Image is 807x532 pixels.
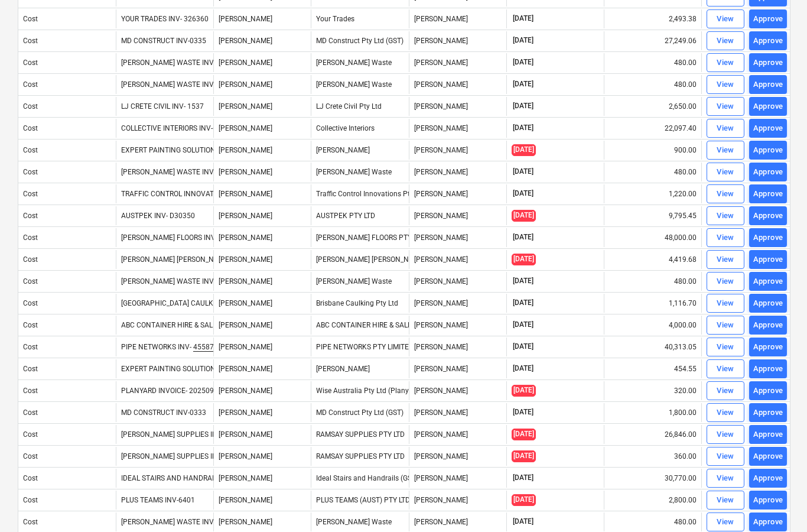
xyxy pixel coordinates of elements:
[512,101,535,111] span: [DATE]
[717,122,734,135] div: View
[753,384,783,398] div: Approve
[311,9,408,28] div: Your Trades
[753,406,783,420] div: Approve
[409,163,506,181] div: [PERSON_NAME]
[604,403,701,422] div: 1,800.00
[749,316,787,335] button: Approve
[121,80,238,89] div: [PERSON_NAME] WASTE INV- 20158
[23,37,38,45] div: Cost
[23,518,38,526] div: Cost
[604,119,701,138] div: 22,097.40
[749,403,787,422] button: Approve
[311,119,408,138] div: Collective Interiors
[749,294,787,313] button: Approve
[409,206,506,225] div: [PERSON_NAME]
[604,425,701,444] div: 26,846.00
[749,31,787,50] button: Approve
[753,56,783,70] div: Approve
[512,429,536,440] span: [DATE]
[219,233,272,242] span: Della Rosa
[707,206,744,225] button: View
[409,403,506,422] div: [PERSON_NAME]
[753,12,783,26] div: Approve
[753,472,783,485] div: Approve
[219,124,272,132] span: Della Rosa
[512,79,535,89] span: [DATE]
[707,228,744,247] button: View
[604,359,701,378] div: 454.55
[311,53,408,72] div: [PERSON_NAME] Waste
[219,365,272,373] span: Della Rosa
[121,146,253,154] div: EXPERT PAINTING SOLUTIONS INV- 1018
[717,340,734,354] div: View
[512,450,536,462] span: [DATE]
[753,275,783,288] div: Approve
[707,141,744,160] button: View
[604,447,701,466] div: 360.00
[311,447,408,466] div: RAMSAY SUPPLIES PTY LTD
[409,338,506,356] div: [PERSON_NAME]
[717,34,734,48] div: View
[512,517,535,527] span: [DATE]
[749,53,787,72] button: Approve
[311,141,408,160] div: [PERSON_NAME]
[707,272,744,291] button: View
[219,146,272,154] span: Della Rosa
[717,494,734,507] div: View
[121,387,243,395] div: PLANYARD INVOICE- 2025091415880
[23,365,38,373] div: Cost
[512,189,535,199] span: [DATE]
[121,277,238,286] div: [PERSON_NAME] WASTE INV- 20055
[409,9,506,28] div: [PERSON_NAME]
[707,250,744,269] button: View
[121,168,238,176] div: [PERSON_NAME] WASTE INV- 20107
[409,425,506,444] div: [PERSON_NAME]
[717,515,734,529] div: View
[23,387,38,395] div: Cost
[753,253,783,267] div: Approve
[311,250,408,269] div: [PERSON_NAME] [PERSON_NAME]
[311,294,408,313] div: Brisbane Caulking Pty Ltd
[121,365,253,373] div: EXPERT PAINTING SOLUTIONS INV- 1015
[512,35,535,46] span: [DATE]
[23,452,38,460] div: Cost
[512,14,535,24] span: [DATE]
[749,163,787,181] button: Approve
[707,381,744,400] button: View
[121,321,271,329] div: ABC CONTAINER HIRE & SALES INV- 212994J9
[23,59,38,67] div: Cost
[23,496,38,504] div: Cost
[219,452,272,460] span: Della Rosa
[753,100,783,113] div: Approve
[604,381,701,400] div: 320.00
[749,447,787,466] button: Approve
[749,250,787,269] button: Approve
[707,469,744,488] button: View
[409,512,506,531] div: [PERSON_NAME]
[604,141,701,160] div: 900.00
[121,343,222,351] div: PIPE NETWORKS INV-
[707,338,744,356] button: View
[311,338,408,356] div: PIPE NETWORKS PTY LIMITED
[311,228,408,247] div: [PERSON_NAME] FLOORS PTY LTD
[512,494,536,505] span: [DATE]
[121,190,280,198] div: TRAFFIC CONTROL INNOVATIONS INV- 00066958
[219,255,272,264] span: Della Rosa
[707,512,744,531] button: View
[219,277,272,286] span: Della Rosa
[409,359,506,378] div: [PERSON_NAME]
[219,321,272,329] span: Della Rosa
[604,250,701,269] div: 4,419.68
[604,31,701,50] div: 27,249.06
[604,97,701,116] div: 2,650.00
[753,78,783,92] div: Approve
[753,319,783,332] div: Approve
[707,97,744,116] button: View
[717,187,734,201] div: View
[23,255,38,264] div: Cost
[121,102,204,111] div: LJ CRETE CIVIL INV- 1537
[748,475,807,532] div: Chat Widget
[219,37,272,45] span: Della Rosa
[717,144,734,157] div: View
[717,319,734,332] div: View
